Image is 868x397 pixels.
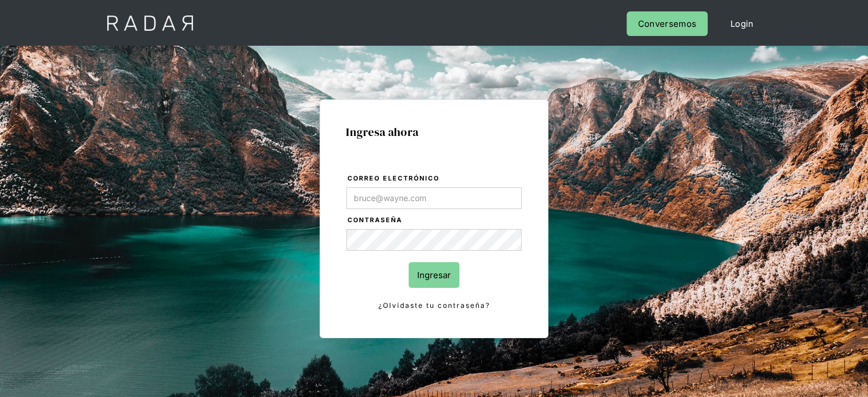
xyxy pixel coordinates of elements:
label: Correo electrónico [348,173,522,185]
a: Conversemos [627,11,708,36]
form: Login Form [346,173,522,312]
h1: Ingresa ahora [346,126,522,138]
label: Contraseña [348,215,522,226]
a: ¿Olvidaste tu contraseña? [346,299,522,312]
input: bruce@wayne.com [346,187,522,209]
a: Login [719,11,765,36]
input: Ingresar [409,262,459,288]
